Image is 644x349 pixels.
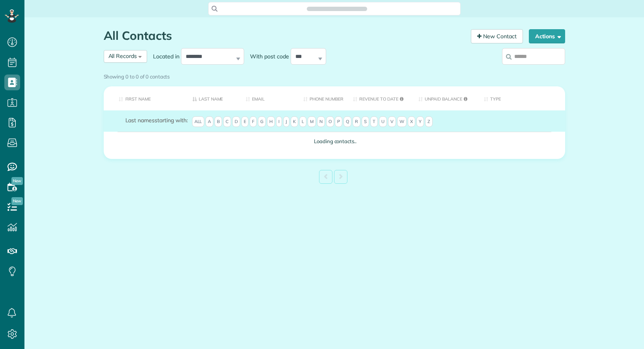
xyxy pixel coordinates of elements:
span: S [362,116,369,127]
td: Loading contacts.. [104,132,565,151]
span: O [326,116,334,127]
th: First Name: activate to sort column ascending [104,86,187,110]
span: F [250,116,257,127]
span: E [241,116,248,127]
label: starting with: [125,116,188,124]
span: N [317,116,325,127]
span: New [11,197,23,205]
a: New Contact [471,29,523,43]
span: W [397,116,407,127]
h1: All Contacts [104,29,465,42]
span: Z [425,116,433,127]
th: Phone number: activate to sort column ascending [297,86,347,110]
th: Unpaid Balance: activate to sort column ascending [413,86,478,110]
span: H [267,116,275,127]
span: D [232,116,240,127]
th: Revenue to Date: activate to sort column ascending [347,86,413,110]
span: G [258,116,266,127]
span: Y [416,116,424,127]
span: V [388,116,396,127]
span: A [205,116,213,127]
span: T [370,116,378,127]
button: Actions [529,29,565,43]
span: K [291,116,298,127]
label: Located in [147,52,181,60]
span: M [308,116,316,127]
span: P [335,116,342,127]
span: J [283,116,289,127]
span: All [192,116,205,127]
span: All Records [108,52,137,60]
span: I [276,116,282,127]
span: Last names [125,117,155,124]
span: New [11,177,23,185]
span: Search ZenMaid… [315,5,359,13]
span: L [299,116,306,127]
label: With post code [244,52,291,60]
th: Email: activate to sort column ascending [240,86,297,110]
span: C [223,116,231,127]
th: Last Name: activate to sort column descending [187,86,240,110]
div: Showing 0 to 0 of 0 contacts [104,70,565,80]
span: U [379,116,387,127]
span: B [215,116,222,127]
span: Q [343,116,351,127]
th: Type: activate to sort column ascending [478,86,565,110]
span: X [408,116,415,127]
span: R [353,116,360,127]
